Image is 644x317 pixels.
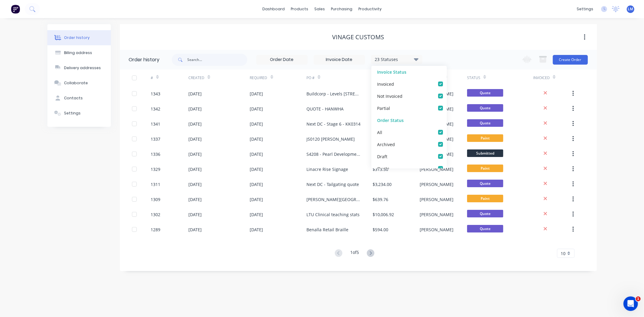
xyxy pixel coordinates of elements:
[467,225,503,232] span: Quote
[467,104,503,112] span: Quote
[250,106,263,112] div: [DATE]
[188,106,202,112] div: [DATE]
[628,6,633,12] span: LM
[306,196,360,203] div: [PERSON_NAME][GEOGRAPHIC_DATA]
[151,226,160,233] div: 1289
[250,136,263,142] div: [DATE]
[47,45,111,60] button: Billing address
[187,54,247,66] input: Search...
[306,226,348,233] div: Benalla Retail Braille
[250,181,263,187] div: [DATE]
[561,250,566,257] span: 10
[420,166,454,172] div: [PERSON_NAME]
[373,211,394,218] div: $10,006.92
[420,196,454,203] div: [PERSON_NAME]
[11,5,20,14] img: Factory
[306,211,360,218] div: LTU Clinical teaching stats
[306,181,359,187] div: Next DC - Tailgating quote
[64,80,88,86] div: Collaborate
[373,166,388,172] div: $313.50
[467,134,503,142] span: Paint
[467,69,533,86] div: Status
[47,75,111,91] button: Collaborate
[467,165,503,172] span: Paint
[151,181,160,187] div: 1311
[371,66,447,78] div: Invoice Status
[151,106,160,112] div: 1342
[467,119,503,127] span: Quote
[151,151,160,157] div: 1336
[47,91,111,106] button: Contacts
[355,5,385,14] div: productivity
[420,181,454,187] div: [PERSON_NAME]
[47,60,111,75] button: Delivery addresses
[306,166,348,172] div: Linacre Rise Signage
[377,93,402,99] div: Not Invoiced
[250,69,307,86] div: Required
[250,151,263,157] div: [DATE]
[467,75,480,81] div: Status
[306,75,315,81] div: PO #
[314,55,365,64] input: Invoice Date
[129,56,160,63] div: Order history
[420,226,454,233] div: [PERSON_NAME]
[467,210,503,217] span: Quote
[250,75,268,81] div: Required
[311,5,328,14] div: sales
[151,69,188,86] div: #
[420,211,454,218] div: [PERSON_NAME]
[188,166,202,172] div: [DATE]
[306,151,360,157] div: S4208 - Pearl Development ([PERSON_NAME] Storage)
[250,166,263,172] div: [DATE]
[188,136,202,142] div: [DATE]
[188,75,204,81] div: Created
[306,106,344,112] div: QUOTE - HANWHA
[64,65,101,71] div: Delivery addresses
[188,226,202,233] div: [DATE]
[377,81,394,87] div: Invoiced
[306,69,373,86] div: PO #
[151,211,160,218] div: 1302
[467,195,503,202] span: Paint
[188,151,202,157] div: [DATE]
[250,91,263,97] div: [DATE]
[350,249,359,258] div: 1 of 5
[636,296,641,301] span: 1
[288,5,311,14] div: products
[151,196,160,203] div: 1309
[188,211,202,218] div: [DATE]
[64,35,90,40] div: Order history
[47,106,111,121] button: Settings
[533,75,550,81] div: Invoiced
[377,141,395,147] div: Archived
[64,95,83,101] div: Contacts
[377,129,382,135] div: All
[188,196,202,203] div: [DATE]
[250,196,263,203] div: [DATE]
[371,56,422,63] div: 23 Statuses
[328,5,355,14] div: purchasing
[188,69,250,86] div: Created
[373,226,388,233] div: $594.00
[151,91,160,97] div: 1343
[467,180,503,187] span: Quote
[250,211,263,218] div: [DATE]
[377,105,390,111] div: Partial
[250,121,263,127] div: [DATE]
[371,114,447,126] div: Order Status
[553,55,588,65] button: Create Order
[151,121,160,127] div: 1341
[151,136,160,142] div: 1337
[64,50,92,56] div: Billing address
[373,181,392,187] div: $3,234.00
[257,55,307,64] input: Order Date
[533,69,571,86] div: Invoiced
[623,296,638,311] iframe: Intercom live chat
[373,196,388,203] div: $639.76
[306,91,360,97] div: Buildcorp - Levels [STREET_ADDRESS][PERSON_NAME]
[306,121,360,127] div: Next DC - Stage 6 - KK0314
[306,136,355,142] div: JS0120 [PERSON_NAME]
[151,75,153,81] div: #
[467,149,503,157] span: Submitted
[377,153,387,159] div: Draft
